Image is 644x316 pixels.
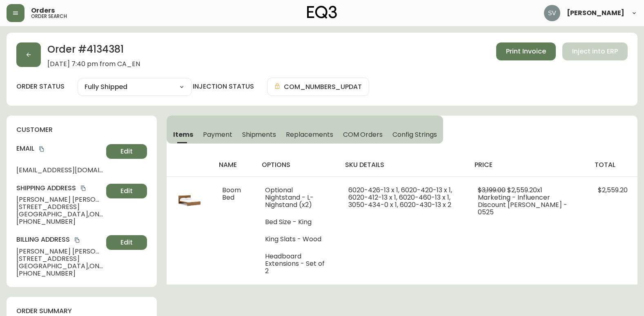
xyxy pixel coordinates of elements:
img: 0ef69294c49e88f033bcbeb13310b844 [544,5,560,21]
h4: Billing Address [16,235,103,244]
span: [PERSON_NAME] [PERSON_NAME] [16,248,103,255]
span: Edit [120,147,133,156]
span: Marketing - Influencer Discount [PERSON_NAME] - 0525 [478,193,567,217]
span: 6020-426-13 x 1, 6020-420-13 x 1, 6020-412-13 x 1, 6020-460-13 x 1, 3050-434-0 x 1, 6020-430-13 x 2 [348,185,452,209]
span: Print Invoice [506,47,546,56]
span: [PHONE_NUMBER] [16,270,103,277]
button: Edit [106,235,147,250]
span: [EMAIL_ADDRESS][DOMAIN_NAME] [16,167,103,174]
span: Edit [120,238,133,247]
h4: Email [16,144,103,153]
h4: total [595,160,631,169]
span: Config Strings [392,130,437,139]
span: $2,559.20 [598,185,628,195]
li: Headboard Extensions - Set of 2 [265,253,329,275]
span: [PHONE_NUMBER] [16,218,103,225]
button: Edit [106,184,147,198]
h4: name [219,160,249,169]
span: Items [173,130,193,139]
span: [STREET_ADDRESS] [16,203,103,211]
span: [GEOGRAPHIC_DATA] , ON , K1Y 1T5 , CA [16,263,103,270]
span: [PERSON_NAME] [PERSON_NAME] [16,196,103,203]
button: copy [79,184,87,192]
img: logo [307,6,337,19]
span: Edit [120,187,133,196]
span: Boom Bed [222,185,241,202]
h5: order search [31,14,67,19]
span: Replacements [286,130,333,139]
h4: Shipping Address [16,184,103,193]
img: 793373d7-ba72-4078-bca9-a98af2dcfba3.jpg [176,187,203,213]
li: King Slats - Wood [265,236,329,243]
span: [PERSON_NAME] [567,10,624,16]
span: COM Orders [343,130,383,139]
button: copy [38,145,46,153]
h4: injection status [193,82,254,91]
h4: options [262,160,332,169]
li: Optional Nightstand - L-Nighstand (x2) [265,187,329,209]
h4: order summary [16,307,147,316]
h4: sku details [345,160,461,169]
h2: Order # 4134381 [47,42,140,60]
span: [DATE] 7:40 pm from CA_EN [47,60,140,68]
span: Payment [203,130,232,139]
h4: customer [16,125,147,134]
button: Edit [106,144,147,159]
span: $2,559.20 x 1 [507,185,542,195]
button: copy [73,236,81,244]
span: [GEOGRAPHIC_DATA] , ON , K1Y 1T5 , CA [16,211,103,218]
span: $3,199.00 [478,185,506,195]
label: order status [16,82,65,91]
li: Bed Size - King [265,218,329,226]
span: Orders [31,7,55,14]
h4: price [475,160,582,169]
span: [STREET_ADDRESS] [16,255,103,263]
span: Shipments [242,130,276,139]
button: Print Invoice [496,42,556,60]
